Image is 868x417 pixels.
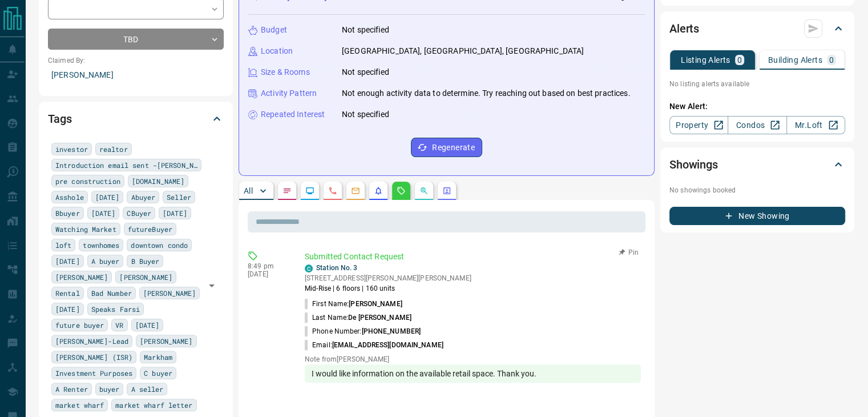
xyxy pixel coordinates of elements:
[348,314,411,322] span: De [PERSON_NAME]
[374,186,383,195] svg: Listing Alerts
[55,207,80,219] span: Bbuyer
[669,79,845,89] p: No listing alerts available
[669,101,845,113] p: New Alert:
[305,355,641,363] p: Note from [PERSON_NAME]
[305,299,402,309] p: First Name:
[261,66,310,78] p: Size & Rooms
[131,383,163,395] span: A seller
[316,264,357,272] a: Station No. 3
[91,303,140,315] span: Speaks Farsi
[55,303,80,315] span: [DATE]
[786,116,845,134] a: Mr.Loft
[305,186,314,195] svg: Lead Browsing Activity
[128,223,172,235] span: futureBuyer
[144,351,172,363] span: Markham
[305,264,313,272] div: condos.ca
[55,159,197,171] span: Introduction email sent -[PERSON_NAME]
[55,143,88,155] span: investor
[55,271,108,283] span: [PERSON_NAME]
[669,155,718,174] h2: Showings
[248,262,288,270] p: 8:49 pm
[282,186,292,195] svg: Notes
[328,186,337,195] svg: Calls
[91,207,116,219] span: [DATE]
[681,56,730,64] p: Listing Alerts
[669,116,728,134] a: Property
[131,255,159,267] span: B Buyer
[829,56,834,64] p: 0
[55,319,104,331] span: future buyer
[99,143,128,155] span: realtor
[305,273,471,283] p: [STREET_ADDRESS][PERSON_NAME][PERSON_NAME]
[411,138,482,157] button: Regenerate
[669,15,845,42] div: Alerts
[131,191,155,203] span: Abuyer
[361,327,421,335] span: [PHONE_NUMBER]
[397,186,406,195] svg: Requests
[305,340,443,350] p: Email:
[55,175,120,187] span: pre construction
[305,326,421,336] p: Phone Number:
[95,191,120,203] span: [DATE]
[115,399,192,411] span: market wharf letter
[48,105,224,133] div: Tags
[48,66,224,85] p: [PERSON_NAME]
[163,207,187,219] span: [DATE]
[135,319,160,331] span: [DATE]
[55,223,116,235] span: Watching Market
[612,247,645,258] button: Pin
[261,45,293,57] p: Location
[244,187,253,195] p: All
[305,283,471,294] p: Mid-Rise | 6 floors | 160 units
[144,367,172,379] span: C buyer
[131,239,188,251] span: downtown condo
[349,300,402,308] span: [PERSON_NAME]
[669,207,845,225] button: New Showing
[305,364,641,383] div: I would like information on the available retail space. Thank you.
[140,335,192,347] span: [PERSON_NAME]
[127,207,151,219] span: CBuyer
[48,29,224,50] div: TBD
[669,19,699,38] h2: Alerts
[167,191,191,203] span: Seller
[419,186,429,195] svg: Opportunities
[55,239,71,251] span: loft
[48,110,71,128] h2: Tags
[442,186,451,195] svg: Agent Actions
[132,175,184,187] span: [DOMAIN_NAME]
[728,116,786,134] a: Condos
[55,383,88,395] span: A Renter
[204,278,220,294] button: Open
[332,341,443,349] span: [EMAIL_ADDRESS][DOMAIN_NAME]
[83,239,119,251] span: townhomes
[143,287,196,299] span: [PERSON_NAME]
[55,399,104,411] span: market wharf
[55,287,80,299] span: Rental
[342,109,389,121] p: Not specified
[115,319,123,331] span: VR
[305,312,411,323] p: Last Name:
[55,191,84,203] span: Asshole
[669,151,845,178] div: Showings
[261,24,287,36] p: Budget
[305,251,641,263] p: Submitted Contact Request
[768,56,822,64] p: Building Alerts
[48,55,224,66] p: Claimed By:
[342,24,389,36] p: Not specified
[91,255,120,267] span: A buyer
[55,351,132,363] span: [PERSON_NAME] (ISR)
[669,185,845,195] p: No showings booked
[737,56,742,64] p: 0
[342,87,631,99] p: Not enough activity data to determine. Try reaching out based on best practices.
[342,45,584,57] p: [GEOGRAPHIC_DATA], [GEOGRAPHIC_DATA], [GEOGRAPHIC_DATA]
[55,367,132,379] span: Investment Purposes
[342,66,389,78] p: Not specified
[55,255,80,267] span: [DATE]
[91,287,132,299] span: Bad Number
[248,270,288,278] p: [DATE]
[119,271,172,283] span: [PERSON_NAME]
[261,87,317,99] p: Activity Pattern
[261,109,325,121] p: Repeated Interest
[55,335,128,347] span: [PERSON_NAME]-Lead
[351,186,360,195] svg: Emails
